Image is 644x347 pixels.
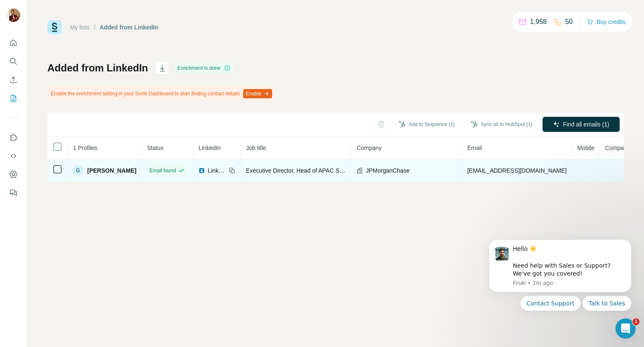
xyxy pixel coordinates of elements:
[149,167,176,174] span: Email found
[543,117,620,132] button: Find all emails (1)
[465,118,538,131] button: Sync all to HubSpot (1)
[7,8,20,22] img: Avatar
[393,118,461,131] button: Add to Sequence (1)
[246,145,266,151] span: Job title
[7,167,20,182] button: Dashboard
[47,61,148,75] h1: Added from LinkedIn
[577,145,595,151] span: Mobile
[633,318,639,325] span: 1
[47,20,62,34] img: Surfe Logo
[7,130,20,145] button: Use Surfe on LinkedIn
[87,166,136,175] span: [PERSON_NAME]
[243,89,272,98] button: Enable
[198,145,221,151] span: LinkedIn
[476,232,644,316] iframe: Intercom notifications message
[7,54,20,69] button: Search
[356,145,382,151] span: Company
[198,167,205,174] img: LinkedIn logo
[47,87,274,101] div: Enable the enrichment setting in your Surfe Dashboard to start finding contact details
[565,17,573,27] p: 50
[7,148,20,163] button: Use Surfe API
[147,145,164,151] span: Status
[467,167,566,174] span: [EMAIL_ADDRESS][DOMAIN_NAME]
[530,17,547,27] p: 1,958
[587,16,626,28] button: Buy credits
[73,166,83,176] div: G
[246,167,370,174] span: Executive Director, Head of APAC Sustainability
[94,23,96,32] li: /
[73,145,97,151] span: 1 Profiles
[7,185,20,200] button: Feedback
[7,72,20,87] button: Enrich CSV
[70,24,90,31] a: My lists
[7,91,20,106] button: My lists
[615,318,636,339] iframe: Intercom live chat
[100,23,158,32] div: Added from LinkedIn
[563,120,609,129] span: Find all emails (1)
[467,145,482,151] span: Email
[208,166,226,175] span: LinkedIn
[7,35,20,50] button: Quick start
[366,166,409,175] span: JPMorganChase
[175,63,233,73] div: Enrichment is done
